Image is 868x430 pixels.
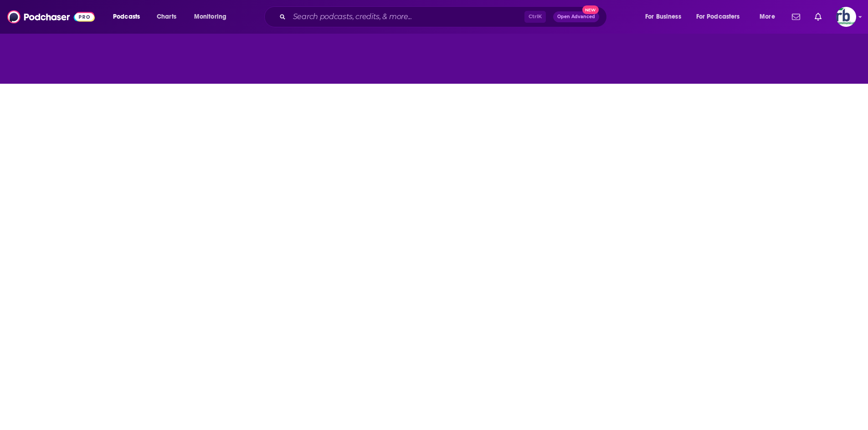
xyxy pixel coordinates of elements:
a: Show notifications dropdown [788,9,804,25]
span: More [760,10,775,23]
input: Search podcasts, credits, & more... [289,10,524,24]
span: New [582,5,599,14]
a: Show notifications dropdown [811,9,825,25]
span: Open Advanced [557,15,595,19]
span: Logged in as johannarb [836,7,856,27]
button: open menu [107,10,152,24]
span: For Podcasters [696,10,740,23]
img: User Profile [836,7,856,27]
span: Ctrl K [524,11,546,23]
span: Charts [157,10,176,23]
button: open menu [188,10,238,24]
button: open menu [753,10,786,24]
span: Podcasts [113,10,140,23]
div: Search podcasts, credits, & more... [273,6,616,27]
button: open menu [690,10,753,24]
span: Monitoring [194,10,226,23]
button: Open AdvancedNew [553,11,599,22]
button: Show profile menu [836,7,856,27]
a: Charts [151,10,182,24]
span: For Business [645,10,681,23]
button: open menu [639,10,693,24]
img: Podchaser - Follow, Share and Rate Podcasts [7,8,95,25]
